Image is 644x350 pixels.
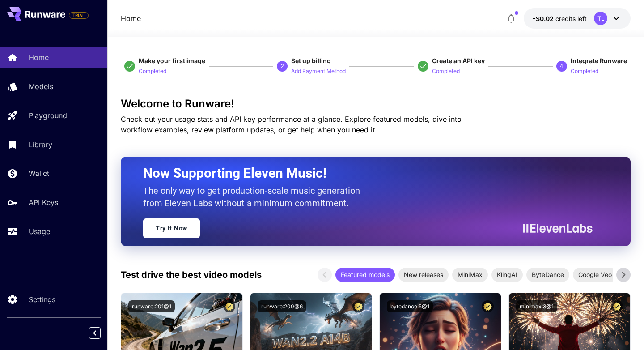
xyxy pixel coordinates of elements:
[533,15,555,22] span: -$0.02
[139,65,166,76] button: Completed
[491,268,523,282] div: KlingAI
[29,81,53,92] p: Models
[121,98,631,110] h3: Welcome to Runware!
[29,294,55,305] p: Settings
[533,14,587,23] div: -$0.0192
[398,270,449,280] span: New releases
[96,325,107,341] div: Collapse sidebar
[128,300,175,312] button: runware:201@1
[571,67,598,76] p: Completed
[29,52,49,63] p: Home
[121,13,141,24] nav: breadcrumb
[143,184,367,209] p: The only way to get production-scale music generation from Eleven Labs without a minimum commitment.
[571,57,627,64] span: Integrate Runware
[491,270,523,280] span: KlingAI
[573,268,617,282] div: Google Veo
[524,8,631,29] button: -$0.0192TL
[291,67,346,76] p: Add Payment Method
[29,226,50,237] p: Usage
[516,300,557,312] button: minimax:3@1
[352,300,364,312] button: Certified Model – Vetted for best performance and includes a commercial license.
[526,270,569,280] span: ByteDance
[452,270,488,280] span: MiniMax
[223,300,235,312] button: Certified Model – Vetted for best performance and includes a commercial license.
[139,67,166,76] p: Completed
[121,13,141,24] a: Home
[482,300,494,312] button: Certified Model – Vetted for best performance and includes a commercial license.
[335,268,395,282] div: Featured models
[29,110,67,121] p: Playground
[29,168,49,179] p: Wallet
[29,197,58,208] p: API Keys
[560,62,563,70] p: 4
[387,300,433,312] button: bytedance:5@1
[291,57,331,64] span: Set up billing
[281,62,284,70] p: 2
[29,139,52,150] p: Library
[398,268,449,282] div: New releases
[555,15,587,22] span: credits left
[611,300,623,312] button: Certified Model – Vetted for best performance and includes a commercial license.
[143,165,586,182] h2: Now Supporting Eleven Music!
[526,268,569,282] div: ByteDance
[432,57,485,64] span: Create an API key
[121,268,262,282] p: Test drive the best video models
[139,57,205,64] span: Make your first image
[69,12,88,19] span: TRIAL
[258,300,306,312] button: runware:200@6
[573,270,617,280] span: Google Veo
[594,12,607,25] div: TL
[432,67,460,76] p: Completed
[69,10,89,21] span: Add your payment card to enable full platform functionality.
[335,270,395,280] span: Featured models
[89,327,101,339] button: Collapse sidebar
[291,65,346,76] button: Add Payment Method
[121,115,462,134] span: Check out your usage stats and API key performance at a glance. Explore featured models, dive int...
[432,65,460,76] button: Completed
[452,268,488,282] div: MiniMax
[143,218,200,238] a: Try It Now
[571,65,598,76] button: Completed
